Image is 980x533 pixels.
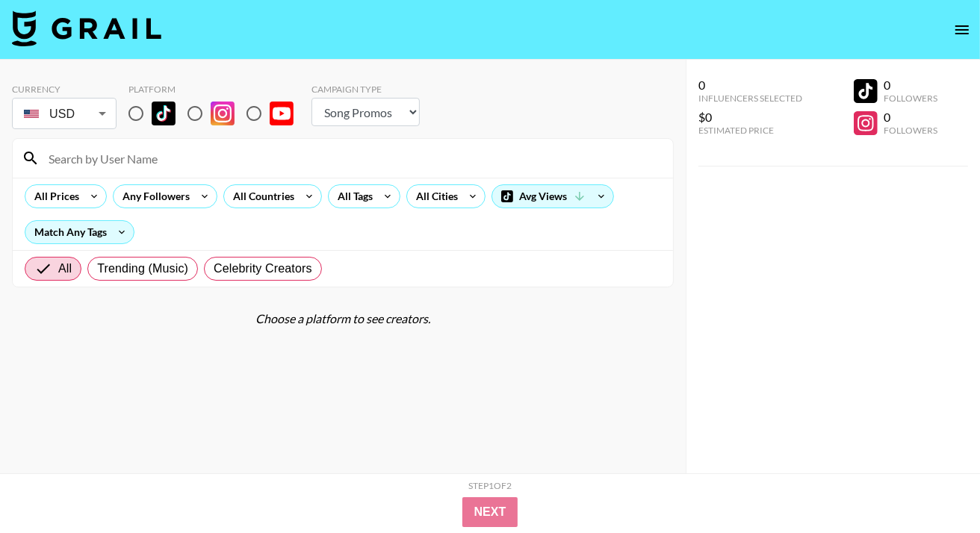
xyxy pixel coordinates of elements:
div: Avg Views [492,185,613,208]
div: All Countries [224,185,297,208]
div: Campaign Type [311,84,420,95]
div: Platform [128,84,306,95]
div: Followers [884,125,937,136]
img: TikTok [152,102,176,125]
span: All [58,260,72,278]
div: Currency [12,84,117,95]
input: Search by User Name [40,146,664,170]
div: 0 [884,78,937,93]
div: All Cities [407,185,461,208]
span: Trending (Music) [97,260,188,278]
div: All Tags [329,185,376,208]
div: USD [15,101,114,127]
div: All Prices [25,185,82,208]
div: Choose a platform to see creators. [12,311,674,326]
button: open drawer [947,15,977,45]
img: Grail Talent [12,10,161,46]
div: 0 [698,78,802,93]
img: Instagram [211,102,235,125]
div: Step 1 of 2 [468,480,512,491]
div: 0 [884,110,937,125]
div: Followers [884,93,937,104]
div: Estimated Price [698,125,802,136]
span: Celebrity Creators [214,260,312,278]
div: $0 [698,110,802,125]
div: Influencers Selected [698,93,802,104]
button: Next [462,497,518,527]
div: Match Any Tags [25,221,134,243]
iframe: Drift Widget Chat Controller [905,458,962,515]
div: Any Followers [114,185,193,208]
img: YouTube [270,102,294,125]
